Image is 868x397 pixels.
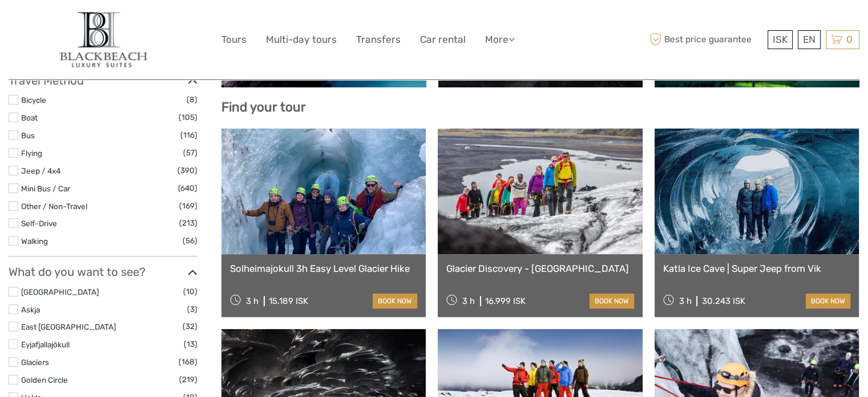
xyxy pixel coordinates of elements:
span: (116) [180,129,197,142]
div: EN [798,30,821,49]
span: 3 h [462,296,475,306]
a: Eyjafjallajökull [21,340,70,349]
div: 30.243 ISK [701,296,745,306]
span: Best price guarantee [647,30,765,49]
span: (13) [184,338,197,351]
a: Multi-day tours [266,31,337,48]
span: (8) [187,93,197,106]
a: More [485,31,515,48]
a: Bus [21,131,35,140]
h3: What do you want to see? [9,265,197,279]
span: (56) [183,234,197,247]
span: 3 h [679,296,691,306]
img: 821-d0172702-669c-46bc-8e7c-1716aae4eeb1_logo_big.jpg [54,9,152,71]
span: (213) [179,216,197,230]
a: Askja [21,305,40,314]
span: (640) [178,182,197,195]
a: Walking [21,236,48,246]
a: Solheimajokull 3h Easy Level Glacier Hike [230,263,417,274]
a: Car rental [420,31,466,48]
span: (3) [187,303,197,316]
span: (32) [183,320,197,333]
a: Tours [221,31,247,48]
span: (219) [179,373,197,386]
a: Jeep / 4x4 [21,166,60,175]
a: book now [373,294,417,308]
a: Boat [21,113,38,122]
a: book now [590,294,634,308]
a: Mini Bus / Car [21,184,70,193]
span: (168) [179,355,197,368]
div: 15.189 ISK [269,296,308,306]
span: (105) [179,111,197,124]
a: Golden Circle [21,375,68,384]
a: Other / Non-Travel [21,202,87,211]
span: (57) [183,146,197,159]
a: Katla Ice Cave | Super Jeep from Vik [663,263,850,274]
a: Glacier Discovery - [GEOGRAPHIC_DATA] [446,263,633,274]
a: Self-Drive [21,219,57,228]
a: Bicycle [21,95,46,105]
span: 0 [845,34,854,45]
a: East [GEOGRAPHIC_DATA] [21,322,116,331]
b: Find your tour [221,99,306,115]
div: 16.999 ISK [485,296,526,306]
a: Glaciers [21,358,49,367]
h3: Travel Method [9,74,197,87]
a: Flying [21,149,42,158]
span: (169) [179,199,197,212]
a: Transfers [356,31,401,48]
span: (10) [183,285,197,298]
span: ISK [773,34,788,45]
span: 3 h [246,296,259,306]
a: [GEOGRAPHIC_DATA] [21,287,99,296]
a: book now [806,294,850,308]
span: (390) [177,164,197,177]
